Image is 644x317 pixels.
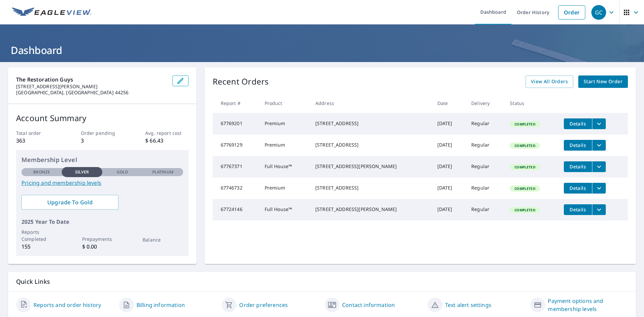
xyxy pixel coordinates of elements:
[564,161,592,172] button: detailsBtn-67767371
[568,206,588,213] span: Details
[21,218,183,226] p: 2025 Year To Date
[259,199,310,220] td: Full House™
[564,204,592,215] button: detailsBtn-67724146
[432,199,466,220] td: [DATE]
[466,156,504,177] td: Regular
[27,199,113,206] span: Upgrade To Gold
[259,93,310,113] th: Product
[259,113,310,135] td: Premium
[16,84,167,90] p: [STREET_ADDRESS][PERSON_NAME]
[584,77,623,86] span: Start New Order
[213,135,259,156] td: 67769129
[466,177,504,199] td: Regular
[16,75,167,84] p: The Restoration Guys
[213,199,259,220] td: 67724146
[592,161,606,172] button: filesDropdownBtn-67767371
[21,228,62,243] p: Reports Completed
[592,140,606,151] button: filesDropdownBtn-67769129
[239,301,288,309] a: Order preferences
[117,169,128,175] p: Gold
[432,156,466,177] td: [DATE]
[315,142,427,148] div: [STREET_ADDRESS]
[81,137,124,145] p: 3
[315,184,427,191] div: [STREET_ADDRESS]
[16,90,167,96] p: [GEOGRAPHIC_DATA], [GEOGRAPHIC_DATA] 44256
[564,140,592,151] button: detailsBtn-67769129
[16,137,59,145] p: 363
[432,113,466,135] td: [DATE]
[315,120,427,127] div: [STREET_ADDRESS]
[315,206,427,213] div: [STREET_ADDRESS][PERSON_NAME]
[592,204,606,215] button: filesDropdownBtn-67724146
[511,165,539,169] span: Completed
[12,7,91,17] img: EV Logo
[33,169,50,175] p: Bronze
[259,135,310,156] td: Premium
[548,297,628,313] a: Payment options and membership levels
[511,186,539,191] span: Completed
[511,143,539,148] span: Completed
[432,93,466,113] th: Date
[591,5,606,20] div: GC
[445,301,491,309] a: Text alert settings
[504,93,558,113] th: Status
[34,301,101,309] a: Reports and order history
[8,43,636,57] h1: Dashboard
[21,155,183,164] p: Membership Level
[259,177,310,199] td: Premium
[564,183,592,194] button: detailsBtn-67746732
[342,301,395,309] a: Contact information
[466,93,504,113] th: Delivery
[259,156,310,177] td: Full House™
[558,5,585,19] a: Order
[310,93,432,113] th: Address
[432,135,466,156] td: [DATE]
[466,135,504,156] td: Regular
[145,129,188,137] p: Avg. report cost
[568,163,588,170] span: Details
[564,118,592,129] button: detailsBtn-67769201
[137,301,185,309] a: Billing information
[213,93,259,113] th: Report #
[568,142,588,148] span: Details
[21,243,62,251] p: 155
[568,120,588,127] span: Details
[578,75,628,88] a: Start New Order
[432,177,466,199] td: [DATE]
[531,77,568,86] span: View All Orders
[592,118,606,129] button: filesDropdownBtn-67769201
[16,129,59,137] p: Total order
[143,236,183,243] p: Balance
[16,277,628,286] p: Quick Links
[213,156,259,177] td: 67767371
[511,208,539,212] span: Completed
[466,199,504,220] td: Regular
[526,75,573,88] a: View All Orders
[82,243,122,251] p: $ 0.00
[315,163,427,170] div: [STREET_ADDRESS][PERSON_NAME]
[21,179,183,187] a: Pricing and membership levels
[75,169,89,175] p: Silver
[81,129,124,137] p: Order pending
[16,112,189,124] p: Account Summary
[82,235,122,243] p: Prepayments
[511,122,539,126] span: Completed
[145,137,188,145] p: $ 66.43
[213,177,259,199] td: 67746732
[568,185,588,191] span: Details
[466,113,504,135] td: Regular
[213,113,259,135] td: 67769201
[152,169,173,175] p: Platinum
[213,75,269,88] p: Recent Orders
[21,195,118,210] a: Upgrade To Gold
[592,183,606,194] button: filesDropdownBtn-67746732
